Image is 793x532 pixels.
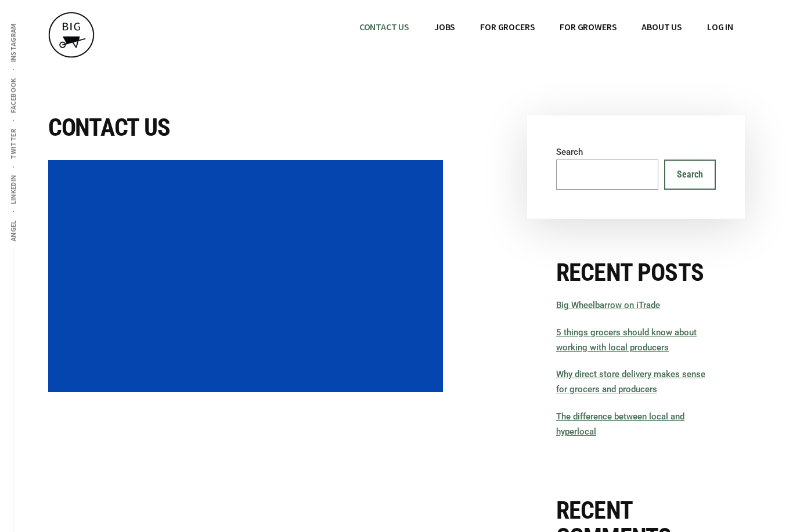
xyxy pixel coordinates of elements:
[348,12,745,42] nav: Main
[7,122,19,167] a: Twitter
[48,12,95,58] img: BIG WHEELBARROW
[9,175,17,204] span: LinkedIn
[556,369,705,395] a: Why direct store delivery makes sense for grocers and producers
[48,115,443,140] h1: CONTACT US
[556,259,716,286] h2: Recent Posts
[664,160,716,190] button: Search
[434,21,455,32] span: JOBS
[480,21,535,32] span: FOR GROCERS
[560,21,617,32] span: FOR GROWERS
[641,21,682,32] span: ABOUT US
[348,12,421,42] a: CONTACT US
[556,300,660,310] a: Big Wheelbarrow on iTrade
[7,168,19,211] a: LinkedIn
[9,23,17,62] span: Instagram
[556,327,697,353] a: 5 things grocers should know about working with local producers
[9,129,17,160] span: Twitter
[630,12,694,42] a: ABOUT US
[556,411,684,437] a: The difference between local and hyperlocal
[359,21,409,32] span: CONTACT US
[556,147,583,157] label: Search
[48,115,443,392] article: CONTACT US
[7,213,19,248] a: Angel
[548,12,628,42] a: FOR GROWERS
[468,12,546,42] a: FOR GROCERS
[695,12,745,42] a: Log In
[9,78,17,113] span: Facebook
[9,220,17,241] span: Angel
[7,16,19,69] a: Instagram
[707,21,733,32] span: Log In
[423,12,467,42] a: JOBS
[7,71,19,120] a: Facebook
